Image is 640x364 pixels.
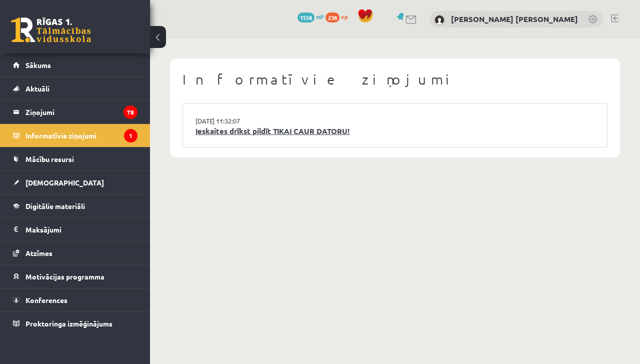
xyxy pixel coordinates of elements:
span: 1558 [297,12,314,22]
img: Paula Marija Grinberga [434,15,444,25]
span: Atzīmes [25,248,52,257]
span: 238 [325,12,339,22]
span: xp [341,12,347,20]
i: 78 [123,105,137,119]
legend: Ziņojumi [25,100,137,123]
a: 1558 mP [297,12,324,20]
span: [DEMOGRAPHIC_DATA] [25,178,104,187]
i: 1 [124,129,137,142]
a: Mācību resursi [13,147,137,170]
span: Proktoringa izmēģinājums [25,319,112,328]
a: Rīgas 1. Tālmācības vidusskola [11,17,91,42]
span: Aktuāli [25,84,49,93]
a: Informatīvie ziņojumi1 [13,124,137,147]
a: Konferences [13,288,137,311]
a: Ieskaites drīkst pildīt TIKAI CAUR DATORU! [195,125,594,137]
a: 238 xp [325,12,352,20]
span: Motivācijas programma [25,272,104,281]
legend: Informatīvie ziņojumi [25,124,137,147]
a: Sākums [13,53,137,76]
a: [PERSON_NAME] [PERSON_NAME] [451,14,578,24]
a: [DEMOGRAPHIC_DATA] [13,171,137,194]
a: Aktuāli [13,77,137,100]
a: Ziņojumi78 [13,100,137,123]
span: Digitālie materiāli [25,201,85,210]
span: Konferences [25,295,67,304]
legend: Maksājumi [25,218,137,241]
a: Motivācijas programma [13,265,137,288]
span: Sākums [25,60,51,69]
h1: Informatīvie ziņojumi [182,71,607,88]
a: [DATE] 11:32:07 [195,116,270,126]
span: Mācību resursi [25,154,74,163]
a: Maksājumi [13,218,137,241]
span: mP [316,12,324,20]
a: Atzīmes [13,241,137,264]
a: Digitālie materiāli [13,194,137,217]
a: Proktoringa izmēģinājums [13,312,137,335]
